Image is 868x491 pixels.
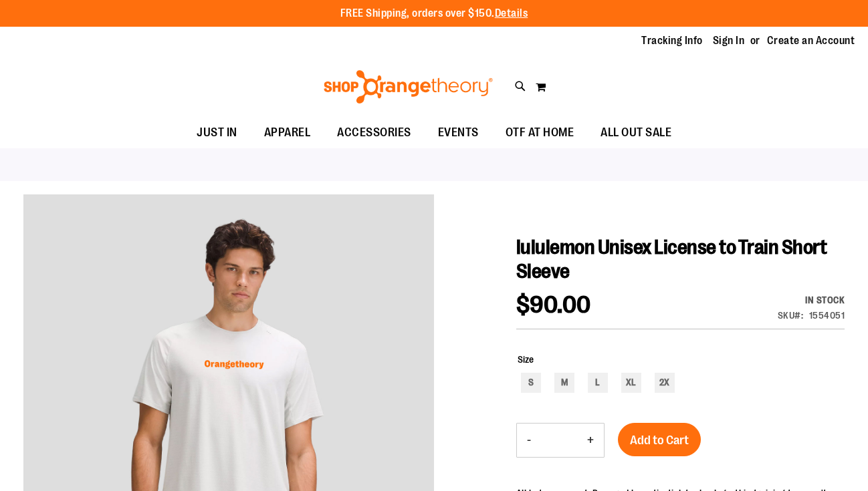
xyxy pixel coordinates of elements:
[495,7,528,19] a: Details
[506,118,574,148] span: OTF AT HOME
[630,433,689,448] span: Add to Cart
[518,354,534,365] span: Size
[516,236,827,283] span: lululemon Unisex License to Train Short Sleeve
[516,291,591,319] span: $90.00
[197,118,237,148] span: JUST IN
[438,118,479,148] span: EVENTS
[541,424,577,456] input: Product quantity
[767,33,855,48] a: Create an Account
[778,293,845,307] div: In stock
[713,33,745,48] a: Sign In
[618,423,701,456] button: Add to Cart
[655,373,675,393] div: 2X
[554,373,574,393] div: M
[621,373,641,393] div: XL
[322,70,495,104] img: Shop Orangetheory
[641,33,703,48] a: Tracking Info
[577,424,604,457] button: Increase product quantity
[601,118,671,148] span: ALL OUT SALE
[521,373,541,393] div: S
[264,118,311,148] span: APPAREL
[340,6,528,21] p: FREE Shipping, orders over $150.
[809,309,845,322] div: 1554051
[778,310,804,321] strong: SKU
[337,118,411,148] span: ACCESSORIES
[778,293,845,307] div: Availability
[588,373,608,393] div: L
[517,424,541,457] button: Decrease product quantity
